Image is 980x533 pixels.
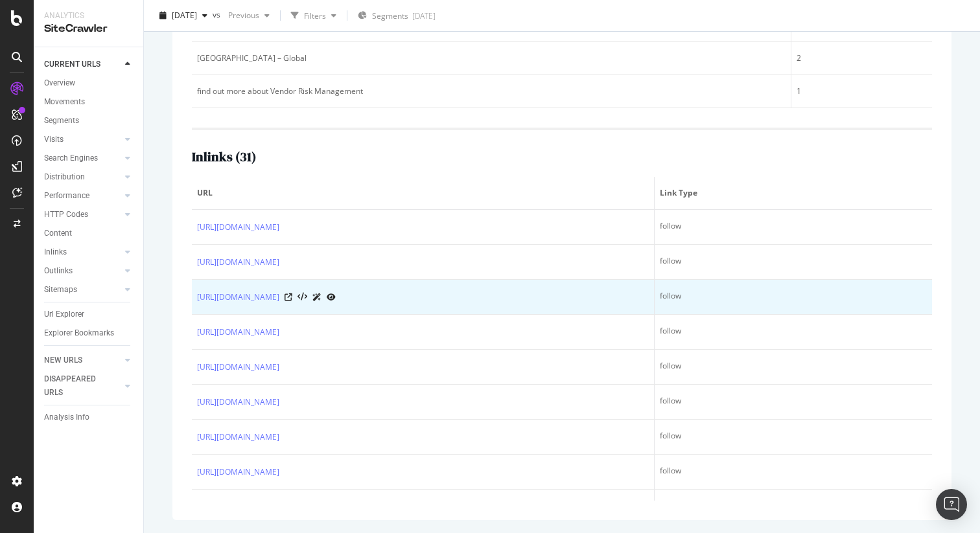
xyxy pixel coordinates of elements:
a: CURRENT URLS [44,58,121,71]
a: [URL][DOMAIN_NAME] [197,256,279,269]
a: [URL][DOMAIN_NAME] [197,466,279,479]
td: follow [655,210,932,245]
span: vs [213,8,223,19]
a: DISAPPEARED URLS [44,372,121,400]
a: Segments [44,114,134,128]
div: Content [44,227,72,240]
span: Segments [372,10,408,21]
div: NEW URLS [44,354,82,367]
span: Link Type [660,187,924,199]
a: [URL][DOMAIN_NAME] [197,431,279,444]
td: follow [655,350,932,385]
a: Distribution [44,170,121,184]
a: Visit Online Page [285,293,292,301]
button: [DATE] [154,5,213,26]
td: follow [655,385,932,420]
div: Distribution [44,170,85,184]
a: URL Inspection [327,290,336,304]
div: Overview [44,76,75,90]
a: Analysis Info [44,411,134,424]
div: 2 [797,52,927,64]
a: [URL][DOMAIN_NAME] [197,326,279,339]
div: Filters [304,10,326,21]
a: Overview [44,76,134,90]
a: Content [44,227,134,240]
div: Analytics [44,10,133,21]
a: AI Url Details [312,290,321,304]
span: 2025 Oct. 3rd [172,10,197,21]
div: Open Intercom Messenger [936,489,967,520]
td: follow [655,280,932,315]
a: Url Explorer [44,308,134,321]
div: [DATE] [412,10,436,21]
a: [URL][DOMAIN_NAME] [197,396,279,409]
a: Visits [44,133,121,146]
button: Segments[DATE] [353,5,441,26]
div: DISAPPEARED URLS [44,372,110,400]
button: Previous [223,5,275,26]
div: Outlinks [44,264,73,278]
td: follow [655,490,932,525]
a: Performance [44,189,121,203]
a: Inlinks [44,245,121,259]
a: HTTP Codes [44,208,121,221]
a: [URL][DOMAIN_NAME] [197,361,279,374]
a: Search Engines [44,152,121,165]
span: URL [197,187,646,199]
a: Explorer Bookmarks [44,326,134,340]
div: Performance [44,189,89,203]
a: [URL][DOMAIN_NAME] [197,501,279,514]
h2: Inlinks ( 31 ) [192,150,256,164]
div: find out more about Vendor Risk Management [197,85,786,97]
div: HTTP Codes [44,208,88,221]
td: follow [655,455,932,490]
div: Analysis Info [44,411,89,424]
a: [URL][DOMAIN_NAME] [197,291,279,304]
div: SiteCrawler [44,21,133,36]
div: Movements [44,95,85,109]
div: Explorer Bookmarks [44,326,114,340]
a: Sitemaps [44,283,121,297]
span: Previous [223,10,259,21]
a: Movements [44,95,134,109]
button: View HTML Source [297,293,307,302]
div: CURRENT URLS [44,58,100,71]
div: 1 [797,85,927,97]
div: Url Explorer [44,308,84,321]
td: follow [655,315,932,350]
div: Visits [44,133,64,146]
button: Filters [286,5,342,26]
div: Sitemaps [44,283,77,297]
a: NEW URLS [44,354,121,367]
div: [GEOGRAPHIC_DATA] – Global [197,52,786,64]
td: follow [655,245,932,280]
div: Segments [44,114,79,128]
div: Search Engines [44,152,98,165]
td: follow [655,420,932,455]
div: Inlinks [44,245,67,259]
a: Outlinks [44,264,121,278]
a: [URL][DOMAIN_NAME] [197,221,279,234]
